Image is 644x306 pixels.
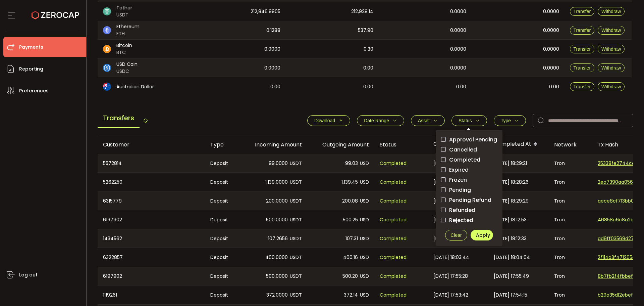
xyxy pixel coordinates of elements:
[265,178,288,186] span: 1,139.0000
[433,254,469,261] span: [DATE] 18:03:44
[205,173,240,191] div: Deposit
[270,83,280,91] span: 0.00
[380,254,407,261] span: Completed
[116,30,140,37] span: ETH
[543,27,559,34] span: 0.0000
[456,83,466,91] span: 0.00
[98,109,140,128] span: Transfers
[494,254,530,261] span: [DATE] 18:04:04
[446,217,473,223] span: Rejected
[19,270,38,280] span: Log out
[98,248,205,267] div: 6322857
[543,45,559,53] span: 0.0000
[205,192,240,210] div: Deposit
[446,157,480,163] span: Completed
[103,26,111,34] img: eth_portfolio.svg
[103,45,111,53] img: btc_portfolio.svg
[360,235,369,243] span: USD
[494,160,527,167] span: [DATE] 18:29:21
[450,8,466,15] span: 0.0000
[290,235,302,243] span: USDT
[98,154,205,172] div: 5572814
[501,118,511,123] span: Type
[264,45,280,53] span: 0.0000
[290,160,302,167] span: USDT
[374,141,428,148] div: Status
[360,272,369,280] span: USD
[116,4,132,11] span: Tether
[19,86,49,96] span: Preferences
[290,291,302,299] span: USDT
[446,146,477,153] span: Cancelled
[205,229,240,248] div: Deposit
[610,274,644,306] iframe: Chat Widget
[471,230,493,241] button: Apply
[205,154,240,172] div: Deposit
[290,272,302,280] span: USDT
[380,291,407,299] span: Completed
[433,178,467,186] span: [DATE] 18:28:01
[343,216,358,224] span: 500.25
[357,115,404,126] button: Date Range
[98,192,205,210] div: 6315779
[446,136,497,143] span: Approval Pending
[418,118,430,123] span: Asset
[360,178,369,186] span: USD
[364,118,389,123] span: Date Range
[549,248,592,267] div: Tron
[380,272,407,280] span: Completed
[459,118,472,123] span: Status
[266,197,288,205] span: 200.0000
[446,187,471,193] span: Pending
[103,7,111,15] img: usdt_portfolio.svg
[574,84,591,89] span: Transfer
[476,232,490,238] span: Apply
[433,291,468,299] span: [DATE] 17:53:42
[601,9,621,14] span: Withdraw
[445,230,468,241] button: Clear
[116,11,132,18] span: USDT
[441,135,497,224] div: checkbox-group
[307,141,374,148] div: Outgoing Amount
[598,45,625,53] button: Withdraw
[433,235,465,243] span: [DATE] 18:11:03
[116,68,138,75] span: USDC
[598,63,625,72] button: Withdraw
[342,272,358,280] span: 500.20
[428,139,488,150] div: Created At
[205,286,240,304] div: Deposit
[380,216,407,224] span: Completed
[446,197,491,203] span: Pending Refund
[494,272,529,280] span: [DATE] 17:55:49
[268,235,288,243] span: 107.2656
[360,291,369,299] span: USD
[549,154,592,172] div: Tron
[574,65,591,71] span: Transfer
[116,61,138,68] span: USD Coin
[98,173,205,191] div: 5262250
[494,115,526,126] button: Type
[116,42,132,49] span: Bitcoin
[543,64,559,72] span: 0.0000
[269,160,288,167] span: 99.0000
[360,216,369,224] span: USD
[549,141,592,148] div: Network
[433,197,469,205] span: [DATE] 18:26:48
[601,46,621,52] span: Withdraw
[494,235,527,243] span: [DATE] 18:12:33
[290,197,302,205] span: USDT
[433,216,465,224] span: [DATE] 18:12:21
[601,84,621,89] span: Withdraw
[574,28,591,33] span: Transfer
[103,64,111,72] img: usdc_portfolio.svg
[264,64,280,72] span: 0.0000
[360,197,369,205] span: USD
[549,267,592,285] div: Tron
[549,173,592,191] div: Tron
[290,178,302,186] span: USDT
[570,7,595,16] button: Transfer
[290,254,302,261] span: USDT
[411,115,445,126] button: Asset
[19,64,43,74] span: Reporting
